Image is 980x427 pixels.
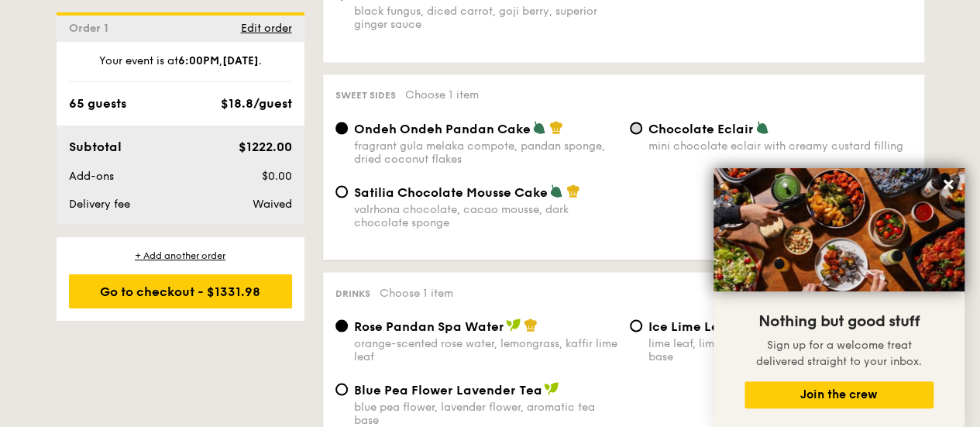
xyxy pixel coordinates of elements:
span: Satilia Chocolate Mousse Cake [354,184,548,199]
span: Choose 1 item [380,286,453,299]
input: Rose Pandan Spa Waterorange-scented rose water, lemongrass, kaffir lime leaf [335,319,348,332]
span: Ondeh Ondeh Pandan Cake [354,121,531,136]
div: lime leaf, lime juice, lemon juice, aromatic tea base [648,336,912,363]
div: 65 guests [69,95,126,113]
input: Satilia Chocolate Mousse Cakevalrhona chocolate, cacao mousse, dark chocolate sponge [335,185,348,198]
span: Rose Pandan Spa Water [354,319,504,333]
span: Drinks [335,288,370,298]
div: mini chocolate eclair with creamy custard filling [648,139,912,152]
span: Delivery fee [69,198,130,211]
div: + Add another order [69,250,292,262]
img: icon-vegetarian.fe4039eb.svg [549,184,563,198]
div: blue pea flower, lavender flower, aromatic tea base [354,400,617,426]
input: Ondeh Ondeh Pandan Cakefragrant gula melaka compote, pandan sponge, dried coconut flakes [335,122,348,134]
span: Edit order [241,22,292,35]
span: Sweet sides [335,90,396,101]
span: Nothing but good stuff [758,312,920,331]
div: orange-scented rose water, lemongrass, kaffir lime leaf [354,336,617,363]
div: fragrant gula melaka compote, pandan sponge, dried coconut flakes [354,139,617,165]
button: Join the crew [744,381,934,408]
div: $18.8/guest [221,95,292,113]
span: Blue Pea Flower Lavender Tea [354,382,542,397]
div: black fungus, diced carrot, goji berry, superior ginger sauce [354,5,617,31]
input: Chocolate Eclairmini chocolate eclair with creamy custard filling [630,122,642,134]
button: Close [936,172,961,197]
strong: [DATE] [222,54,259,67]
img: icon-chef-hat.a58ddaea.svg [524,318,538,332]
strong: 6:00PM [178,54,219,67]
span: Choose 1 item [405,88,479,102]
img: icon-vegan.f8ff3823.svg [544,381,559,395]
img: icon-chef-hat.a58ddaea.svg [549,120,563,134]
span: Ice Lime Lemon Tea [648,319,772,333]
div: Go to checkout - $1331.98 [69,274,292,308]
img: DSC07876-Edit02-Large.jpeg [714,168,965,291]
span: Add-ons [69,170,114,183]
div: Your event is at , . [69,53,292,82]
img: icon-chef-hat.a58ddaea.svg [566,184,580,198]
img: icon-vegan.f8ff3823.svg [506,318,521,332]
span: Waived [252,198,291,211]
img: icon-vegetarian.fe4039eb.svg [532,120,546,134]
span: $0.00 [261,170,291,183]
span: Chocolate Eclair [648,121,754,136]
span: Order 1 [69,22,115,35]
div: valrhona chocolate, cacao mousse, dark chocolate sponge [354,202,617,229]
input: Blue Pea Flower Lavender Teablue pea flower, lavender flower, aromatic tea base [335,383,348,395]
img: icon-vegetarian.fe4039eb.svg [755,120,769,134]
span: Sign up for a welcome treat delivered straight to your inbox. [756,339,922,368]
span: Subtotal [69,139,122,154]
span: $1222.00 [238,139,291,154]
input: Ice Lime Lemon Tealime leaf, lime juice, lemon juice, aromatic tea base [630,319,642,332]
